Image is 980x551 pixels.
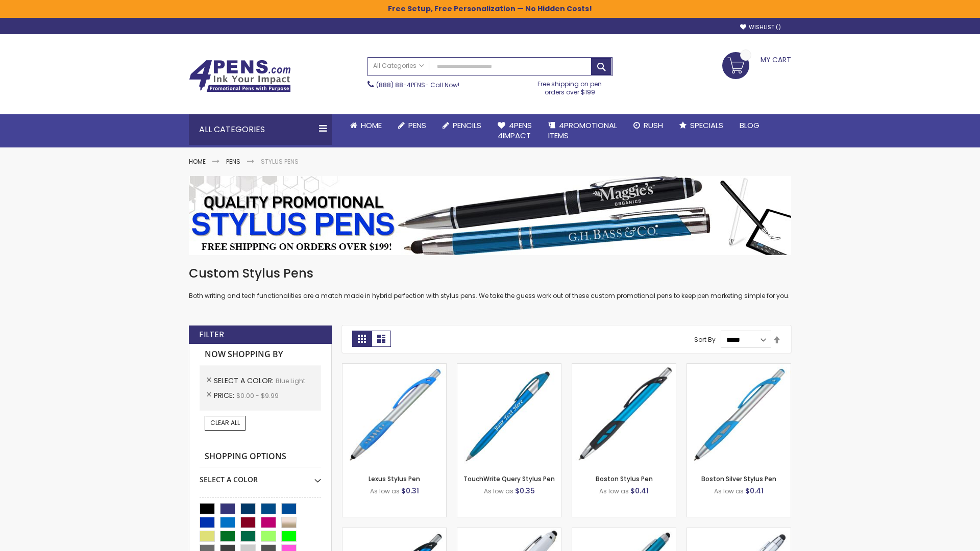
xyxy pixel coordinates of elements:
[515,486,535,496] span: $0.35
[690,120,723,131] span: Specials
[214,375,276,386] span: Select A Color
[342,364,446,467] img: Lexus Stylus Pen-Blue - Light
[453,120,481,131] span: Pencils
[457,528,561,536] a: Kimberly Logo Stylus Pens-LT-Blue
[408,120,426,131] span: Pens
[261,157,299,166] strong: Stylus Pens
[457,364,561,467] img: TouchWrite Query Stylus Pen-Blue Light
[361,120,382,131] span: Home
[189,114,332,145] div: All Categories
[401,486,419,496] span: $0.31
[434,114,489,137] a: Pencils
[572,364,676,467] img: Boston Stylus Pen-Blue - Light
[205,416,246,430] a: Clear All
[687,363,791,372] a: Boston Silver Stylus Pen-Blue - Light
[489,114,540,147] a: 4Pens4impact
[376,81,459,89] span: - Call Now!
[276,377,305,385] span: Blue Light
[687,364,791,467] img: Boston Silver Stylus Pen-Blue - Light
[376,81,425,89] a: (888) 88-4PENS
[342,528,446,536] a: Lexus Metallic Stylus Pen-Blue - Light
[687,528,791,536] a: Silver Cool Grip Stylus Pen-Blue - Light
[644,120,663,131] span: Rush
[701,474,776,483] a: Boston Silver Stylus Pen
[740,120,759,131] span: Blog
[189,265,791,282] h1: Custom Stylus Pens
[200,467,321,485] div: Select A Color
[236,391,279,400] span: $0.00 - $9.99
[625,114,671,137] a: Rush
[373,62,424,70] span: All Categories
[457,363,561,372] a: TouchWrite Query Stylus Pen-Blue Light
[390,114,434,137] a: Pens
[214,390,236,400] span: Price
[352,331,372,347] strong: Grid
[671,114,731,137] a: Specials
[189,265,791,300] div: Both writing and tech functionalities are a match made in hybrid perfection with stylus pens. We ...
[369,474,420,483] a: Lexus Stylus Pen
[189,60,291,92] img: 4Pens Custom Pens and Promotional Products
[630,486,649,496] span: $0.41
[694,335,716,344] label: Sort By
[463,474,555,483] a: TouchWrite Query Stylus Pen
[599,487,629,495] span: As low as
[189,157,206,166] a: Home
[714,487,744,495] span: As low as
[368,58,429,74] a: All Categories
[189,176,791,255] img: Stylus Pens
[740,23,781,31] a: Wishlist
[342,363,446,372] a: Lexus Stylus Pen-Blue - Light
[745,486,764,496] span: $0.41
[199,329,224,340] strong: Filter
[200,344,321,365] strong: Now Shopping by
[572,528,676,536] a: Lory Metallic Stylus Pen-Blue - Light
[498,120,532,141] span: 4Pens 4impact
[210,418,240,427] span: Clear All
[731,114,768,137] a: Blog
[484,487,513,495] span: As low as
[370,487,400,495] span: As low as
[527,76,613,96] div: Free shipping on pen orders over $199
[548,120,617,141] span: 4PROMOTIONAL ITEMS
[596,474,653,483] a: Boston Stylus Pen
[572,363,676,372] a: Boston Stylus Pen-Blue - Light
[200,446,321,468] strong: Shopping Options
[342,114,390,137] a: Home
[540,114,625,147] a: 4PROMOTIONALITEMS
[226,157,240,166] a: Pens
